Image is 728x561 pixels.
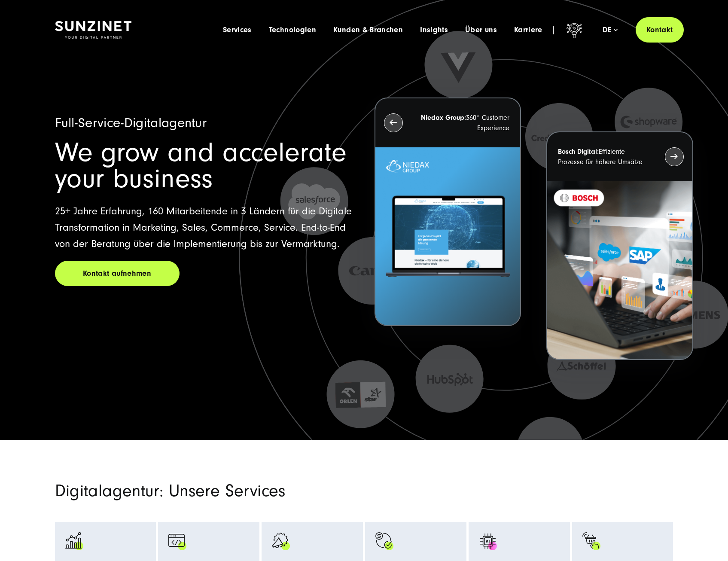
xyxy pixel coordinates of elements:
[418,113,509,133] p: 360° Customer Experience
[514,26,542,34] a: Karriere
[55,21,131,39] img: SUNZINET Full Service Digital Agentur
[465,26,497,34] a: Über uns
[55,203,354,252] p: 25+ Jahre Erfahrung, 160 Mitarbeitende in 3 Ländern für die Digitale Transformation in Marketing,...
[420,26,448,34] a: Insights
[55,115,207,131] span: Full-Service-Digitalagentur
[55,483,463,499] h2: Digitalagentur: Unsere Services
[223,26,252,34] a: Services
[547,181,692,360] img: BOSCH - Kundeprojekt - Digital Transformation Agentur SUNZINET
[333,26,403,34] a: Kunden & Branchen
[55,261,180,286] a: Kontakt aufnehmen
[558,146,649,167] p: Effiziente Prozesse für höhere Umsätze
[603,26,618,34] div: de
[558,148,599,155] strong: Bosch Digital:
[546,131,693,360] button: Bosch Digital:Effiziente Prozesse für höhere Umsätze BOSCH - Kundeprojekt - Digital Transformatio...
[375,147,520,326] img: Letztes Projekt von Niedax. Ein Laptop auf dem die Niedax Website geöffnet ist, auf blauem Hinter...
[421,114,466,122] strong: Niedax Group:
[375,98,521,326] button: Niedax Group:360° Customer Experience Letztes Projekt von Niedax. Ein Laptop auf dem die Niedax W...
[636,17,684,43] a: Kontakt
[55,137,347,194] span: We grow and accelerate your business
[269,26,316,34] a: Technologien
